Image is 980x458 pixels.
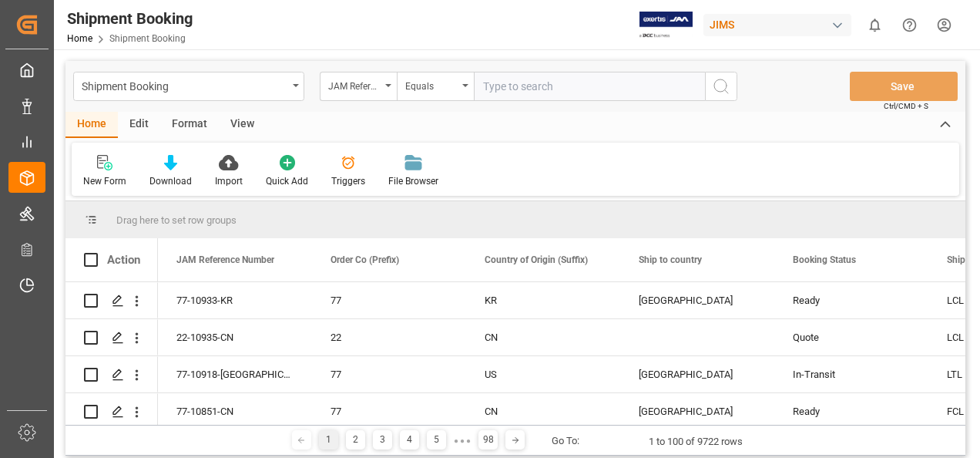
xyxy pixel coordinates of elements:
[346,430,365,450] div: 2
[176,254,274,265] span: JAM Reference Number
[116,214,237,226] span: Drag here to set row groups
[639,394,756,429] div: [GEOGRAPHIC_DATA]
[83,174,126,188] div: New Form
[705,72,737,101] button: search button
[405,76,458,93] div: Equals
[397,72,474,101] button: open menu
[215,174,243,188] div: Import
[703,14,851,36] div: JIMS
[485,320,602,355] div: CN
[639,12,693,39] img: Exertis%20JAM%20-%20Email%20Logo.jpg_1722504956.jpg
[485,254,588,265] span: Country of Origin (Suffix)
[158,356,312,392] div: 77-10918-[GEOGRAPHIC_DATA]
[331,394,448,429] div: 77
[552,433,579,449] div: Go To:
[793,283,910,318] div: Ready
[158,393,312,429] div: 77-10851-CN
[118,112,160,138] div: Edit
[639,357,756,392] div: [GEOGRAPHIC_DATA]
[427,430,446,450] div: 5
[892,8,927,42] button: Help Center
[320,72,397,101] button: open menu
[82,76,287,95] div: Shipment Booking
[793,394,910,429] div: Ready
[850,72,958,101] button: Save
[639,283,756,318] div: [GEOGRAPHIC_DATA]
[219,112,266,138] div: View
[65,319,158,356] div: Press SPACE to select this row.
[485,357,602,392] div: US
[158,319,312,355] div: 22-10935-CN
[331,320,448,355] div: 22
[639,254,702,265] span: Ship to country
[266,174,308,188] div: Quick Add
[331,174,365,188] div: Triggers
[485,394,602,429] div: CN
[857,8,892,42] button: show 0 new notifications
[793,320,910,355] div: Quote
[793,254,856,265] span: Booking Status
[67,7,193,30] div: Shipment Booking
[319,430,338,450] div: 1
[65,393,158,430] div: Press SPACE to select this row.
[884,100,928,112] span: Ctrl/CMD + S
[328,76,381,93] div: JAM Reference Number
[65,356,158,393] div: Press SPACE to select this row.
[73,72,304,101] button: open menu
[331,283,448,318] div: 77
[454,435,471,446] div: ● ● ●
[388,174,438,188] div: File Browser
[65,112,118,138] div: Home
[793,357,910,392] div: In-Transit
[478,430,498,450] div: 98
[149,174,192,188] div: Download
[65,282,158,319] div: Press SPACE to select this row.
[373,430,392,450] div: 3
[160,112,219,138] div: Format
[649,434,743,450] div: 1 to 100 of 9722 rows
[67,33,92,44] a: Home
[485,283,602,318] div: KR
[400,430,419,450] div: 4
[107,253,140,267] div: Action
[158,282,312,318] div: 77-10933-KR
[474,72,705,101] input: Type to search
[331,254,399,265] span: Order Co (Prefix)
[703,10,857,39] button: JIMS
[331,357,448,392] div: 77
